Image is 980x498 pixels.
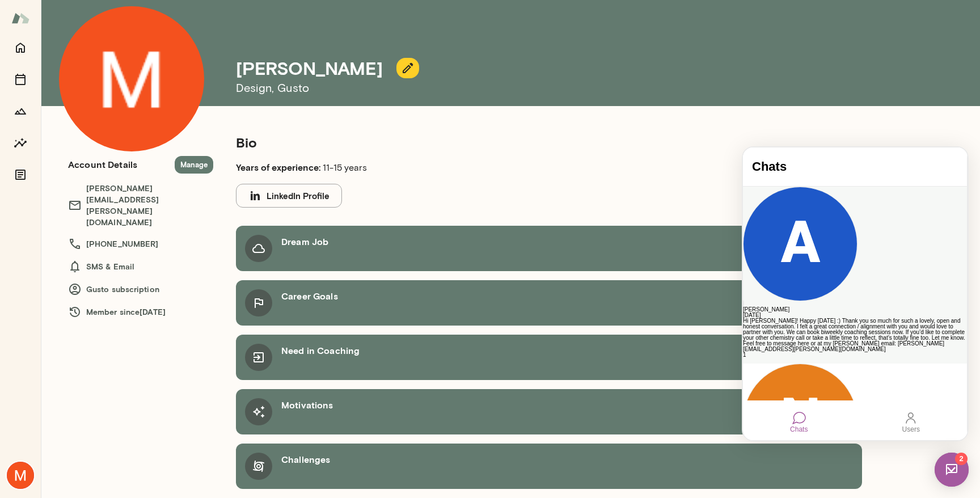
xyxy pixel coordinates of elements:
div: Users [161,264,175,277]
p: 11-15 years [236,161,617,175]
img: Mike Hardy [7,462,34,489]
h4: Chats [9,12,215,27]
h6: Motivations [281,398,333,412]
h6: Account Details [68,158,137,171]
h6: SMS & Email [68,260,213,273]
img: Mento [11,7,29,29]
h6: Challenges [281,453,331,466]
h5: Bio [236,133,617,151]
h6: Gusto subscription [68,282,213,296]
button: Growth Plan [9,100,32,123]
h4: [PERSON_NAME] [236,57,383,79]
button: LinkedIn Profile [236,184,342,208]
button: Insights [9,132,32,154]
h6: Member since [DATE] [68,305,213,319]
button: Sessions [9,68,32,91]
div: Chats [49,264,63,277]
b: Years of experience: [236,162,320,172]
h6: Need in Coaching [281,344,360,357]
h6: [PHONE_NUMBER] [68,237,213,251]
div: Users [159,277,177,285]
button: Home [9,36,32,59]
h6: Design , Gusto [236,79,916,97]
h6: Dream Job [281,235,328,248]
button: Manage [175,156,213,174]
img: Mike Hardy [59,6,204,151]
h6: Career Goals [281,289,338,303]
button: Documents [9,163,32,186]
div: Chats [47,277,65,285]
h6: [PERSON_NAME][EMAIL_ADDRESS][PERSON_NAME][DOMAIN_NAME] [68,183,213,228]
